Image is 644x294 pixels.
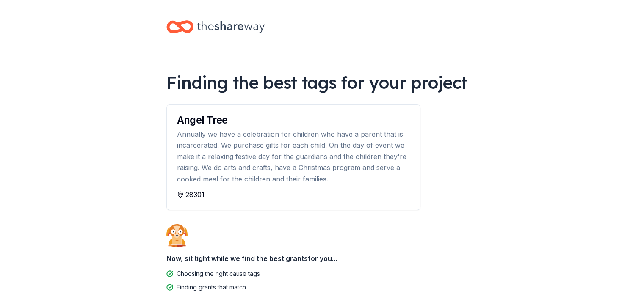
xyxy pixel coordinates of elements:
[166,250,478,267] div: Now, sit tight while we find the best grants for you...
[177,115,410,125] div: Angel Tree
[166,71,478,94] div: Finding the best tags for your project
[177,129,410,184] div: Annually we have a celebration for children who have a parent that is incarcerated. We purchase g...
[177,269,260,279] div: Choosing the right cause tags
[177,190,410,200] div: 28301
[166,224,188,247] img: Dog waiting patiently
[177,282,246,292] div: Finding grants that match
